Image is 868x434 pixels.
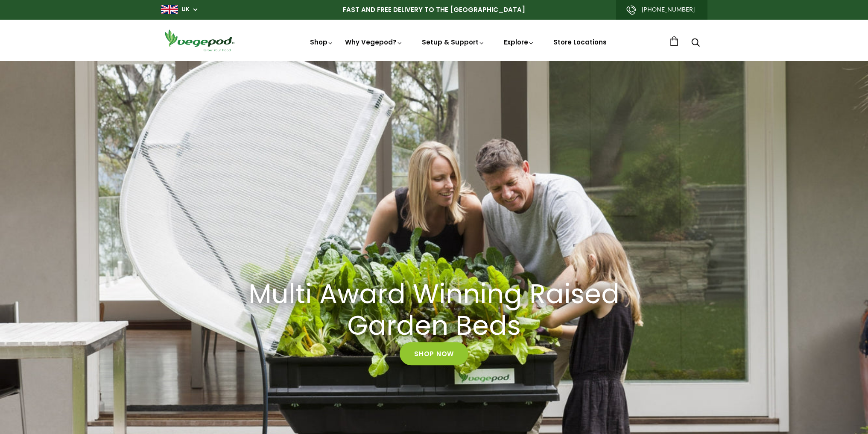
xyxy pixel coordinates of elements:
img: gb_large.png [161,5,178,14]
h2: Multi Award Winning Raised Garden Beds [242,278,626,342]
a: Search [691,39,700,48]
a: Setup & Support [422,38,485,47]
a: Shop Now [400,342,468,365]
a: Multi Award Winning Raised Garden Beds [231,278,637,342]
img: Vegepod [161,28,238,53]
a: Store Locations [553,38,607,47]
a: Why Vegepod? [345,38,403,47]
a: Shop [310,38,334,47]
a: UK [181,5,190,14]
a: Explore [504,38,535,47]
